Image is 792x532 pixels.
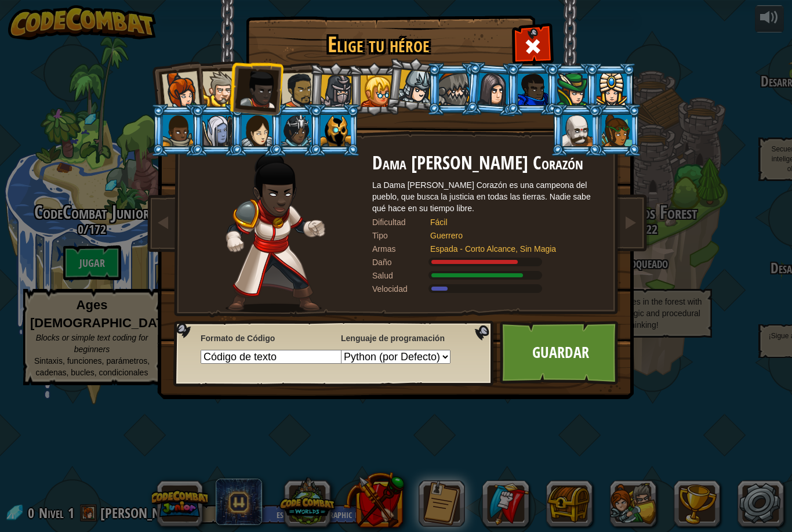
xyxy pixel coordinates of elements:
[545,63,597,115] li: Naria de la hoja
[372,230,430,241] div: Tipo
[430,230,593,241] div: Guerrero
[372,243,430,255] div: Armas
[372,283,430,295] div: Velocidad
[227,59,284,115] li: Dama Ida Solo Corazón
[372,153,604,173] h2: Dama [PERSON_NAME] Corazón
[190,104,242,157] li: Nalfar Cryptor
[341,332,468,344] span: Lenguaje de programación
[372,270,430,281] div: Salud
[430,216,593,228] div: Fácil
[506,63,558,115] li: Gordon el Firme
[584,63,637,115] li: Pender Hechizo de Perdición
[500,321,621,385] a: Guardar
[148,60,205,117] li: Capitana Anya Weston
[201,332,328,344] span: Formato de Código
[372,256,604,268] div: Ofertas 120% de la lista Guerrero daño de arma.
[269,104,321,157] li: La maga maestra Usara
[308,104,361,157] li: Ritic el frio
[550,104,602,157] li: Okar Patatrueno
[590,104,642,157] li: Zana Corazón de Madera
[430,243,593,255] div: Espada - Corto Alcance, Sin Magia
[427,63,479,115] li: Senick Garra de Acero
[230,104,282,157] li: Illia Forjaescudos
[226,153,325,313] img: champion-pose.png
[307,61,362,117] li: Amara Saetaveloz
[268,62,322,116] li: Alejandro el Duelista
[372,216,430,228] div: Dificultad
[372,179,604,214] div: La Dama [PERSON_NAME] Corazón es una campeona del pueblo, que busca la justicia en todas las tier...
[384,56,442,114] li: Hattori Hanzo
[173,321,497,387] img: language-selector-background.png
[464,61,520,117] li: Omarn Peñalquimia
[248,32,509,57] h1: Elige tu héroe
[372,283,604,295] div: Se mueve a 6 metros por segundo.
[151,104,203,157] li: Arryn Muro de piedra
[190,61,242,114] li: Señor Tharin Puñotrueno
[372,270,604,281] div: Gana 140% de la lista Guerrero salud de la armadura.
[372,256,430,268] div: Daño
[348,63,400,115] li: Señorita Hushbaum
